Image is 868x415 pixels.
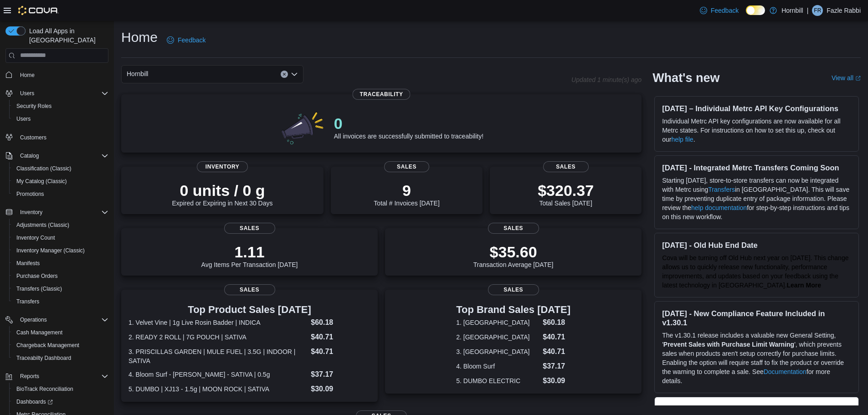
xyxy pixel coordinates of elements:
[488,284,539,295] span: Sales
[311,384,370,395] dd: $30.09
[812,5,823,16] div: Fazle Rabbi
[13,283,108,294] span: Transfers (Classic)
[13,245,88,256] a: Inventory Manager (Classic)
[311,317,370,328] dd: $60.18
[13,384,77,395] a: BioTrack Reconciliation
[163,31,209,49] a: Feedback
[13,353,108,364] span: Traceabilty Dashboard
[9,295,112,308] button: Transfers
[16,190,44,198] span: Promotions
[662,163,851,172] h3: [DATE] - Integrated Metrc Transfers Coming Soon
[16,285,62,292] span: Transfers (Classic)
[13,176,71,187] a: My Catalog (Classic)
[781,5,803,16] p: Hornbill
[16,314,108,325] span: Operations
[128,318,307,327] dt: 1. Velvet Vine | 1g Live Rosin Badder | INDICA
[13,220,73,231] a: Adjustments (Classic)
[671,136,693,143] a: help file
[13,396,108,407] span: Dashboards
[456,362,539,371] dt: 4. Bloom Surf
[20,316,47,323] span: Operations
[9,326,112,339] button: Cash Management
[13,396,56,407] a: Dashboards
[374,181,439,207] div: Total # Invoices [DATE]
[16,298,39,305] span: Transfers
[16,260,40,267] span: Manifests
[691,204,747,211] a: help documentation
[456,333,539,342] dt: 2. [GEOGRAPHIC_DATA]
[9,175,112,188] button: My Catalog (Classic)
[26,26,108,45] span: Load All Apps in [GEOGRAPHIC_DATA]
[224,223,275,234] span: Sales
[128,304,370,315] h3: Top Product Sales [DATE]
[20,134,46,141] span: Customers
[13,163,108,174] span: Classification (Classic)
[2,68,112,82] button: Home
[16,88,38,99] button: Users
[13,176,108,187] span: My Catalog (Classic)
[311,332,370,343] dd: $40.71
[13,232,108,243] span: Inventory Count
[16,178,67,185] span: My Catalog (Classic)
[2,313,112,326] button: Operations
[855,76,861,81] svg: External link
[827,5,861,16] p: Fazle Rabbi
[128,384,307,394] dt: 5. DUMBO | XJ13 - 1.5g | MOON ROCK | SATIVA
[9,100,112,113] button: Security Roles
[543,375,570,386] dd: $30.09
[543,332,570,343] dd: $40.71
[9,339,112,352] button: Chargeback Management
[662,254,848,289] span: Cova will be turning off Old Hub next year on [DATE]. This change allows us to quickly release ne...
[13,189,48,200] a: Promotions
[9,219,112,231] button: Adjustments (Classic)
[13,232,59,243] a: Inventory Count
[787,282,821,289] strong: Learn More
[662,331,851,385] p: The v1.30.1 release includes a valuable new General Setting, ' ', which prevents sales when produ...
[16,272,58,280] span: Purchase Orders
[13,113,34,124] a: Users
[9,282,112,295] button: Transfers (Classic)
[488,223,539,234] span: Sales
[13,101,55,112] a: Security Roles
[16,221,69,229] span: Adjustments (Classic)
[13,340,108,351] span: Chargeback Management
[9,188,112,200] button: Promotions
[128,347,307,365] dt: 3. PRISCILLAS GARDEN | MULE FUEL | 3.5G | INDOOR | SATIVA
[814,5,821,16] span: FR
[18,6,59,15] img: Cova
[2,370,112,383] button: Reports
[764,368,806,375] a: Documentation
[9,383,112,395] button: BioTrack Reconciliation
[16,115,31,123] span: Users
[128,333,307,342] dt: 2. READY 2 ROLL | 7G POUCH | SATIVA
[543,346,570,357] dd: $40.71
[9,352,112,364] button: Traceabilty Dashboard
[13,271,62,282] a: Purchase Orders
[16,314,51,325] button: Operations
[696,1,742,20] a: Feedback
[13,353,75,364] a: Traceabilty Dashboard
[224,284,275,295] span: Sales
[662,104,851,113] h3: [DATE] – Individual Metrc API Key Configurations
[13,220,108,231] span: Adjustments (Classic)
[311,369,370,380] dd: $37.17
[16,385,73,393] span: BioTrack Reconciliation
[20,72,35,79] span: Home
[16,371,43,382] button: Reports
[543,317,570,328] dd: $60.18
[201,243,298,268] div: Avg Items Per Transaction [DATE]
[807,5,809,16] p: |
[456,304,570,315] h3: Top Brand Sales [DATE]
[20,373,39,380] span: Reports
[832,74,861,82] a: View allExternal link
[384,161,430,172] span: Sales
[662,241,851,250] h3: [DATE] - Old Hub End Date
[543,161,589,172] span: Sales
[9,113,112,125] button: Users
[663,341,794,348] strong: Prevent Sales with Purchase Limit Warning
[13,283,66,294] a: Transfers (Classic)
[172,181,273,200] p: 0 units / 0 g
[538,181,594,207] div: Total Sales [DATE]
[473,243,554,261] p: $35.60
